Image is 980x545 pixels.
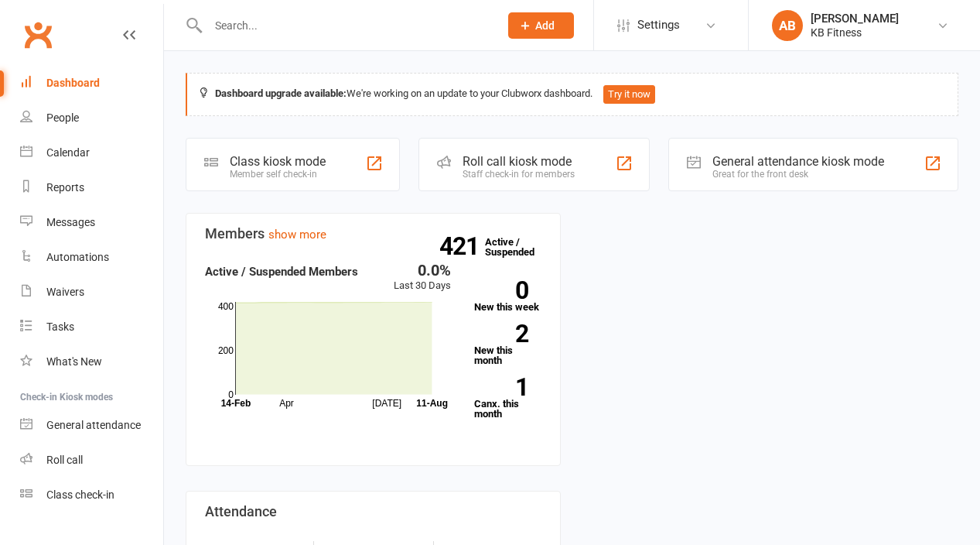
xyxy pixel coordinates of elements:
[474,324,541,365] a: 2New this month
[474,375,528,399] strong: 1
[20,310,163,344] a: Tasks
[46,454,83,466] div: Roll call
[20,478,163,512] a: Class kiosk mode
[46,419,141,431] div: General attendance
[205,504,541,519] h3: Attendance
[20,240,163,275] a: Automations
[474,279,528,302] strong: 0
[205,265,358,279] strong: Active / Suspended Members
[268,228,326,242] a: show more
[394,262,451,294] div: Last 30 Days
[772,10,803,41] div: AB
[712,169,884,180] div: Great for the front desk
[20,66,163,101] a: Dashboard
[205,226,541,242] h3: Members
[46,286,84,298] div: Waivers
[811,12,899,26] div: [PERSON_NAME]
[474,322,528,345] strong: 2
[19,15,57,54] a: Clubworx
[603,85,655,104] button: Try it now
[46,77,100,89] div: Dashboard
[20,443,163,478] a: Roll call
[20,344,163,379] a: What's New
[20,135,163,170] a: Calendar
[535,19,555,32] span: Add
[203,15,489,36] input: Search...
[186,73,958,116] div: We're working on an update to your Clubworx dashboard.
[474,281,541,312] a: 0New this week
[474,378,541,419] a: 1Canx. this month
[20,170,163,205] a: Reports
[46,146,90,159] div: Calendar
[508,12,574,39] button: Add
[215,87,347,99] strong: Dashboard upgrade available:
[811,26,899,39] div: KB Fitness
[46,488,114,501] div: Class check-in
[46,320,74,333] div: Tasks
[46,355,102,368] div: What's New
[46,251,109,263] div: Automations
[20,275,163,310] a: Waivers
[20,205,163,240] a: Messages
[463,154,575,169] div: Roll call kiosk mode
[394,262,451,278] div: 0.0%
[230,154,326,169] div: Class kiosk mode
[46,216,95,228] div: Messages
[637,8,680,43] span: Settings
[485,225,553,269] a: 421Active / Suspended
[20,408,163,443] a: General attendance kiosk mode
[230,169,326,180] div: Member self check-in
[46,181,84,194] div: Reports
[439,235,485,258] strong: 421
[20,101,163,135] a: People
[46,111,79,124] div: People
[712,154,884,169] div: General attendance kiosk mode
[463,169,575,180] div: Staff check-in for members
